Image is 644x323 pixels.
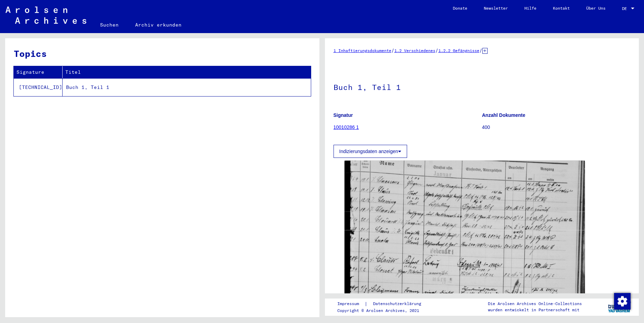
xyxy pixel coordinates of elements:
th: Signature [14,66,63,78]
td: Buch 1, Teil 1 [63,78,311,96]
div: | [337,300,429,307]
h1: Buch 1, Teil 1 [334,71,631,102]
p: Copyright © Arolsen Archives, 2021 [337,307,429,314]
b: Signatur [334,112,353,118]
img: Zustimmung ändern [614,293,631,310]
a: 1 Inhaftierungsdokumente [334,48,391,53]
a: Impressum [337,300,364,307]
img: yv_logo.png [607,298,632,315]
th: Titel [63,66,311,78]
img: Arolsen_neg.svg [6,7,86,24]
span: DE [622,6,630,11]
span: / [435,47,438,53]
button: Indizierungsdaten anzeigen [334,145,407,158]
h3: Topics [14,47,310,60]
b: Anzahl Dokumente [482,112,525,118]
span: / [479,47,482,53]
p: 400 [482,124,630,131]
a: 1.2.2 Gefängnisse [438,48,479,53]
a: Datenschutzerklärung [368,300,429,307]
span: / [391,47,394,53]
a: 10010286 1 [334,124,359,130]
p: wurden entwickelt in Partnerschaft mit [488,307,582,313]
td: [TECHNICAL_ID] [14,78,63,96]
a: Archiv erkunden [127,17,190,33]
a: 1.2 Verschiedenes [394,48,435,53]
a: Suchen [92,17,127,33]
p: Die Arolsen Archives Online-Collections [488,301,582,307]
